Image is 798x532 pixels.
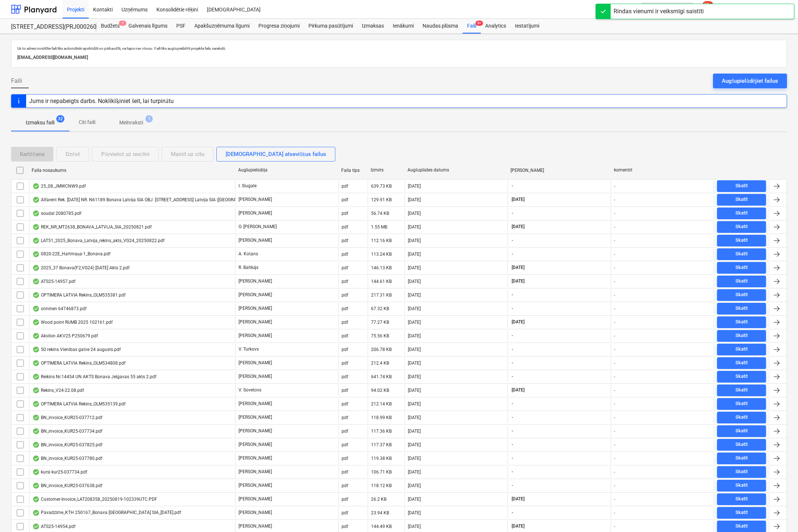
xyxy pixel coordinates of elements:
div: [DATE] [408,469,421,475]
div: pdf [342,347,348,352]
p: [PERSON_NAME] [239,373,272,380]
div: BN_invoice_KUR25-037734.pdf [32,428,102,434]
div: [DATE] [408,388,421,393]
div: Skatīt [735,468,748,476]
div: 106.71 KB [371,469,392,475]
p: [PERSON_NAME] [239,482,272,489]
div: 212.4 KB [371,361,389,366]
div: [PERSON_NAME] [511,168,608,173]
div: Alfarent Rek. [DATE] NR. N61189 Bonava Latvija SIA OBJ. [STREET_ADDRESS] Latvija SIA ([GEOGRAPHIC... [32,197,270,203]
div: - [614,224,615,230]
div: [DATE] [408,333,421,338]
div: Skatīt [735,291,748,299]
button: Skatīt [717,248,766,260]
div: Skatīt [735,223,748,231]
div: pdf [342,306,348,311]
button: Skatīt [717,276,766,287]
span: 32 [56,115,64,123]
p: Uz šo adresi nosūtītie faili tiks automātiski apstrādāti un pārbaudīti, vai tajos nav vīrusu. Fai... [17,46,781,51]
p: R. Baltkājs [239,265,258,271]
button: Skatīt [717,344,766,355]
button: Skatīt [717,398,766,410]
div: Faila tips [341,168,365,173]
div: BN_invoice_KUR25-037780.pdf [32,455,102,461]
div: OPTIMERA LATVIA Rekins_OLM535139.pdf [32,401,126,407]
div: [DATE] [408,279,421,284]
div: 129.91 KB [371,197,392,202]
button: Skatīt [717,316,766,328]
div: Skatīt [735,386,748,394]
div: [DATE] [408,483,421,488]
div: - [614,292,615,298]
div: [DATE] [408,429,421,434]
div: Skatīt [735,522,748,531]
span: Faili [11,77,22,85]
div: OCR pabeigts [32,442,40,448]
div: OCR pabeigts [32,374,40,380]
a: Galvenais līgums [124,19,172,33]
div: [DATE] [408,306,421,311]
p: [PERSON_NAME] [239,428,272,434]
div: pdf [342,456,348,461]
span: - [511,428,514,434]
div: - [614,184,615,189]
div: 639.73 KB [371,184,392,189]
div: pdf [342,197,348,202]
div: Skatīt [735,331,748,340]
div: OPTIMERA LATVIA Rekins_OLM535381.pdf [32,292,126,298]
div: 50 rekins Vienibas gatve 24 augusts.pdf [32,347,121,352]
div: [DEMOGRAPHIC_DATA] atsevišķus failus [226,149,326,159]
div: - [614,374,615,379]
p: [PERSON_NAME] [239,210,272,216]
div: 641.74 KB [371,374,392,379]
div: BN_invoice_KUR25-037825.pdf [32,442,102,448]
div: OCR pabeigts [32,238,40,244]
div: Augšuplādes datums [407,167,505,173]
a: Izmaksas [357,19,388,33]
div: Rindas vienumi ir veiksmīgi saistīti [614,7,704,16]
div: [DATE] [408,184,421,189]
div: [DATE] [408,265,421,270]
div: [DATE] [408,292,421,298]
div: OCR pabeigts [32,387,40,393]
div: Customer-Invoice_LAT208358_20250819-102339UTC.PDF [32,496,157,502]
span: 9+ [476,21,483,26]
div: 75.56 KB [371,333,389,338]
div: Naudas plūsma [418,19,463,33]
div: PSF [172,19,190,33]
div: 0820-22E_Hartmaņa-1_Bonava.pdf [32,251,110,257]
div: [DATE] [408,361,421,366]
iframe: Chat Widget [761,497,798,532]
div: pdf [342,361,348,366]
p: I. Siugale [239,183,257,189]
div: Progresa ziņojumi [254,19,304,33]
button: Skatīt [717,180,766,192]
p: V. Turkovs [239,346,259,352]
p: Citi faili [78,118,96,126]
span: [DATE] [511,387,525,393]
div: - [614,279,615,284]
div: Skatīt [735,263,748,272]
a: Analytics [481,19,511,33]
span: - [511,469,514,475]
div: Wood point RUMB 2025 102161.pdf [32,319,113,325]
div: - [614,347,615,352]
div: OCR pabeigts [32,455,40,461]
span: [DATE] [511,265,525,271]
div: pdf [342,442,348,447]
div: 113.24 KB [371,252,392,257]
div: komentēt [614,167,711,173]
div: [DATE] [408,415,421,420]
div: Reikins Nr.14454 UN AKTS Bonava Jelgavas 55 akts 2.pdf [32,374,156,380]
button: Skatīt [717,194,766,206]
div: OCR pabeigts [32,319,40,325]
button: Skatīt [717,371,766,383]
div: [DATE] [408,197,421,202]
div: OCR pabeigts [32,292,40,298]
a: Apakšuzņēmuma līgumi [190,19,254,33]
div: pdf [342,279,348,284]
div: - [614,197,615,202]
div: Skatīt [735,359,748,367]
p: [PERSON_NAME] [239,441,272,448]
